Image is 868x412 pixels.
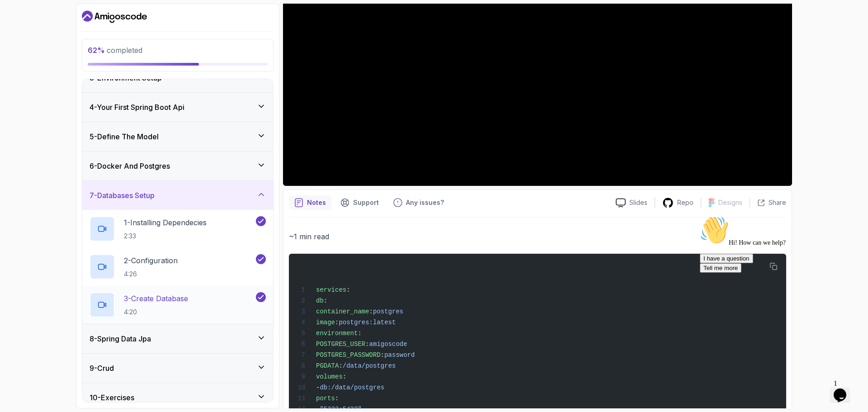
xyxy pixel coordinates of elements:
[124,308,188,317] p: 4:20
[4,4,33,33] img: :wave:
[324,297,327,304] span: :
[124,255,178,266] p: 2 - Configuration
[316,297,324,304] span: db
[124,293,188,304] p: 3 - Create Database
[82,93,273,122] button: 4-Your First Spring Boot Api
[316,308,369,315] span: container_name
[316,286,346,294] span: services
[609,198,655,208] a: Slides
[320,384,384,391] span: db:/data/postgres
[82,354,273,383] button: 9-Crud
[4,4,166,61] div: 👋Hi! How can we help?I have a questionTell me more
[339,362,342,369] span: :
[90,190,155,201] h3: 7 - Databases Setup
[335,319,339,326] span: :
[830,376,859,403] iframe: chat widget
[655,197,701,208] a: Repo
[369,308,373,315] span: :
[316,351,381,359] span: POSTGRES_PASSWORD
[82,181,273,210] button: 7-Databases Setup
[358,330,361,337] span: :
[90,161,170,171] h3: 6 - Docker And Postgres
[316,395,335,402] span: ports
[696,212,859,371] iframe: chat widget
[677,198,693,207] p: Repo
[369,341,407,348] span: amigoscode
[124,217,207,228] p: 1 - Installing Dependecies
[339,319,396,326] span: postgres:latest
[316,341,365,348] span: POSTGRES_USER
[88,46,142,55] span: completed
[316,362,339,369] span: PGDATA
[90,363,114,374] h3: 9 - Crud
[750,198,786,207] button: Share
[90,292,266,317] button: 3-Create Database4:20
[82,324,273,353] button: 8-Spring Data Jpa
[90,254,266,279] button: 2-Configuration4:26
[90,216,266,242] button: 1-Installing Dependecies2:33
[373,308,403,315] span: postgres
[316,373,343,380] span: volumes
[289,230,786,243] p: ~1 min read
[4,42,57,51] button: I have a question
[335,395,339,402] span: :
[90,333,151,344] h3: 8 - Spring Data Jpa
[4,51,45,61] button: Tell me more
[90,102,184,113] h3: 4 - Your First Spring Boot Api
[346,286,350,294] span: :
[4,27,90,34] span: Hi! How can we help?
[343,362,396,369] span: /data/postgres
[82,383,273,412] button: 10-Exercises
[82,152,273,180] button: 6-Docker And Postgres
[365,341,369,348] span: :
[629,198,647,207] p: Slides
[316,330,358,337] span: environment
[343,373,346,380] span: :
[381,351,384,359] span: :
[124,232,207,241] p: 2:33
[90,131,159,142] h3: 5 - Define The Model
[82,9,147,24] a: Dashboard
[90,392,134,403] h3: 10 - Exercises
[769,198,786,207] p: Share
[718,198,742,207] p: Designs
[316,384,320,391] span: -
[88,46,105,55] span: 62 %
[316,319,335,326] span: image
[124,270,178,279] p: 4:26
[384,351,415,359] span: password
[82,122,273,151] button: 5-Define The Model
